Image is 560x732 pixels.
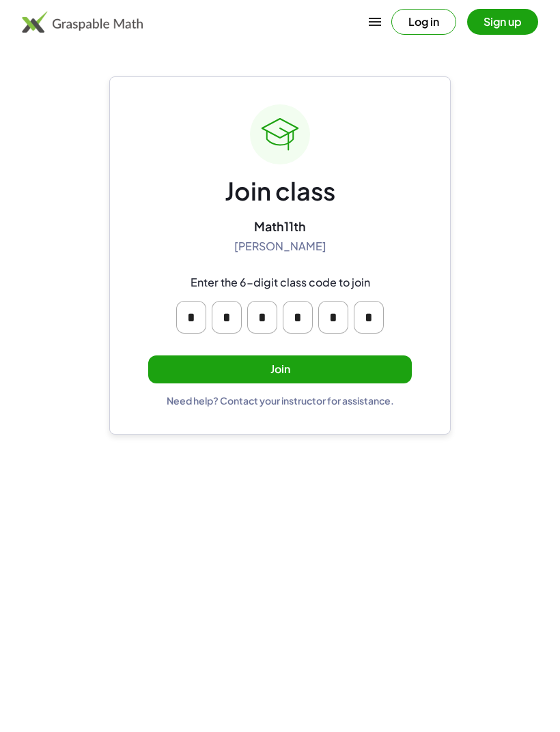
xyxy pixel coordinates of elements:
[225,175,335,207] div: Join class
[318,301,348,334] input: Please enter OTP character 5
[354,301,384,334] input: Please enter OTP character 6
[148,355,412,383] button: Join
[234,239,326,254] div: [PERSON_NAME]
[391,9,456,35] button: Log in
[176,301,206,334] input: Please enter OTP character 1
[254,218,306,234] div: Math11th
[247,301,277,334] input: Please enter OTP character 3
[191,276,370,290] div: Enter the 6-digit class code to join
[467,9,538,35] button: Sign up
[167,394,394,407] div: Need help? Contact your instructor for assistance.
[283,301,313,334] input: Please enter OTP character 4
[212,301,242,334] input: Please enter OTP character 2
